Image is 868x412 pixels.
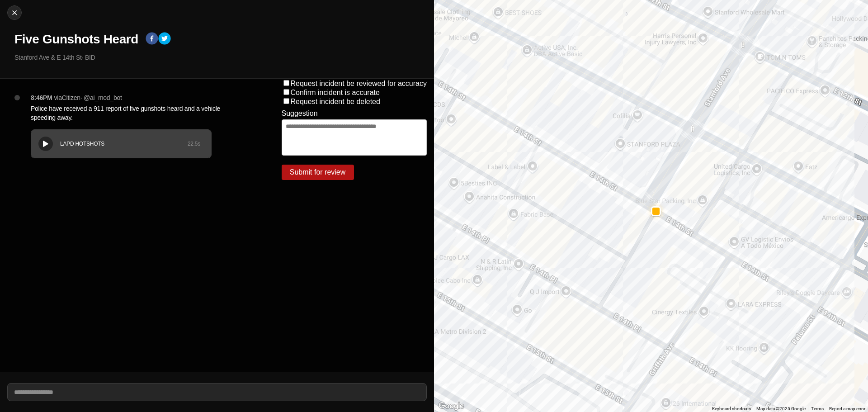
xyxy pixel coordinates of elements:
h1: Five Gunshots Heard [14,31,138,47]
p: Police have received a 911 report of five gunshots heard and a vehicle speeding away. [31,104,245,122]
button: Submit for review [282,165,354,180]
label: Request incident be reviewed for accuracy [291,80,427,87]
button: cancel [7,5,22,20]
a: Open this area in Google Maps (opens a new window) [436,400,466,412]
a: Report a map error [829,406,865,411]
button: facebook [146,32,158,47]
a: Terms (opens in new tab) [811,406,824,411]
label: Suggestion [282,109,318,118]
label: Request incident be deleted [291,98,380,105]
img: Google [436,400,466,412]
img: cancel [10,8,19,17]
button: Keyboard shortcuts [712,406,751,412]
div: LAPD HOTSHOTS [60,140,188,147]
button: twitter [158,32,171,47]
p: 8:46PM [31,93,52,102]
span: Map data ©2025 Google [756,406,806,411]
p: via Citizen · @ ai_mod_bot [54,93,122,102]
p: Stanford Ave & E 14th St · BID [14,53,427,62]
label: Confirm incident is accurate [291,89,380,96]
div: 22.5 s [188,140,200,147]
